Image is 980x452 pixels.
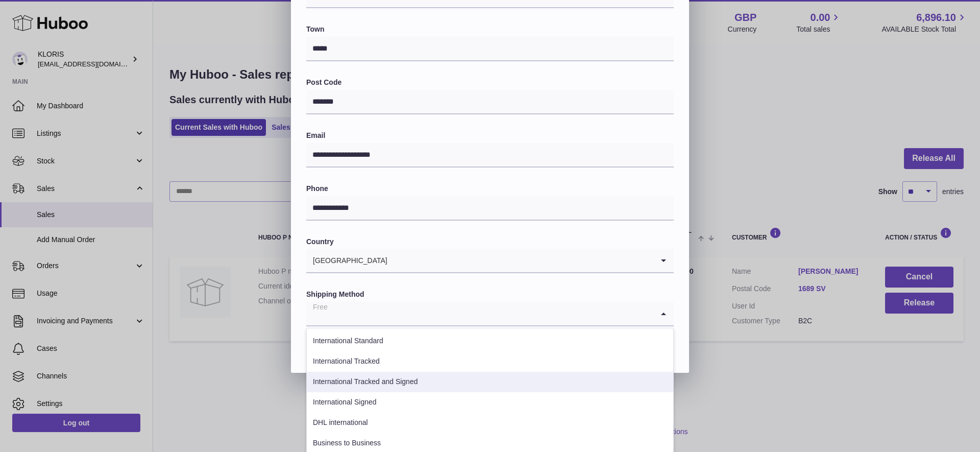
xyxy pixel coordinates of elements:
label: Email [306,131,674,140]
label: Post Code [306,78,674,87]
div: Search for option [306,302,674,326]
li: International Tracked [307,351,673,372]
span: [GEOGRAPHIC_DATA] [306,249,388,272]
li: DHL international [307,413,673,433]
div: Search for option [306,249,674,273]
input: Search for option [306,302,653,325]
li: International Tracked and Signed [307,372,673,392]
li: International Signed [307,392,673,413]
li: International Standard [307,331,673,351]
label: Phone [306,184,674,194]
label: Country [306,237,674,247]
input: Search for option [388,249,653,272]
label: Town [306,25,674,34]
label: Shipping Method [306,290,674,299]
